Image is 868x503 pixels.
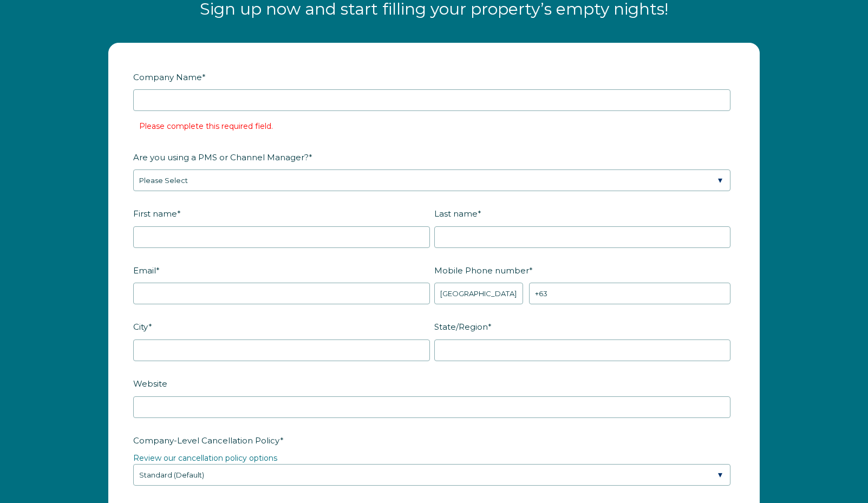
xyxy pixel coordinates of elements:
a: Review our cancellation policy options [133,453,277,463]
span: Are you using a PMS or Channel Manager? [133,149,309,166]
span: First name [133,205,177,222]
span: Website [133,375,167,392]
span: Mobile Phone number [434,262,529,279]
span: Company Name [133,69,202,86]
span: Email [133,262,156,279]
span: Company-Level Cancellation Policy [133,432,280,449]
span: Last name [434,205,478,222]
span: State/Region [434,318,488,335]
span: City [133,318,148,335]
label: Please complete this required field. [139,121,273,131]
